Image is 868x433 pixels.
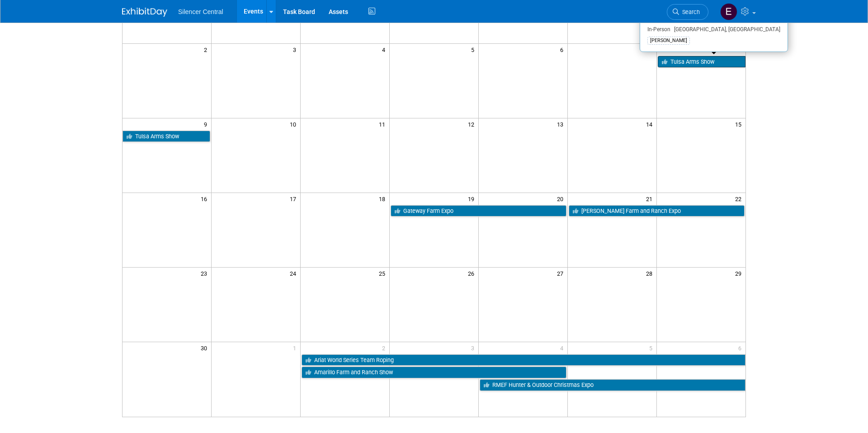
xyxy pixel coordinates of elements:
img: ExhibitDay [122,8,167,17]
a: Tulsa Arms Show [123,131,210,142]
span: 17 [289,193,300,204]
img: Emma Houwman [720,3,737,20]
a: Ariat World Series Team Roping [302,354,745,366]
span: 14 [645,118,656,130]
span: 6 [737,342,745,353]
span: 10 [289,118,300,130]
span: 3 [470,342,478,353]
a: Tulsa Arms Show [658,56,745,68]
span: 6 [559,44,567,55]
span: 4 [381,44,389,55]
span: 9 [203,118,211,130]
span: 2 [381,342,389,353]
a: [PERSON_NAME] Farm and Ranch Expo [569,205,745,217]
span: 4 [559,342,567,353]
span: 23 [200,268,211,279]
a: Amarillo Farm and Ranch Show [302,367,566,378]
span: [GEOGRAPHIC_DATA], [GEOGRAPHIC_DATA] [670,26,780,33]
span: 15 [734,118,745,130]
span: 19 [467,193,478,204]
span: 28 [645,268,656,279]
span: 13 [556,118,567,130]
span: 3 [292,44,300,55]
span: 24 [289,268,300,279]
span: 18 [378,193,389,204]
span: 30 [200,342,211,353]
span: 27 [556,268,567,279]
span: 25 [378,268,389,279]
span: 16 [200,193,211,204]
span: Search [679,9,700,15]
span: Silencer Central [178,8,223,15]
span: 26 [467,268,478,279]
a: Search [667,4,708,20]
span: 5 [648,342,656,353]
div: [PERSON_NAME] [647,37,690,45]
span: 12 [467,118,478,130]
span: 11 [378,118,389,130]
span: In-Person [647,26,670,33]
span: 21 [645,193,656,204]
span: 22 [734,193,745,204]
a: Gateway Farm Expo [391,205,566,217]
a: RMEF Hunter & Outdoor Christmas Expo [480,379,745,391]
span: 2 [203,44,211,55]
span: 5 [470,44,478,55]
span: 1 [292,342,300,353]
span: 20 [556,193,567,204]
span: 29 [734,268,745,279]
